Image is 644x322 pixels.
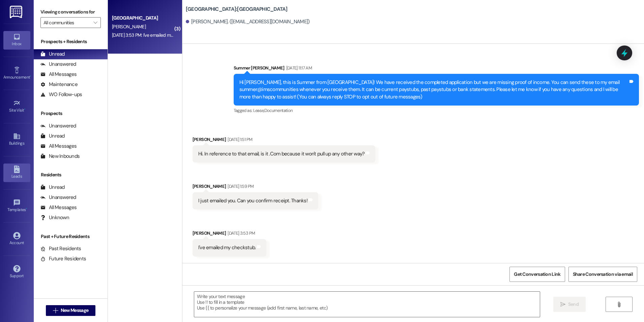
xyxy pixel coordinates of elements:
[10,6,24,18] img: ResiDesk Logo
[568,301,579,308] span: Send
[112,32,196,38] div: [DATE] 3:53 PM: I've emailed my checkstub.
[573,271,633,278] span: Share Conversation via email
[34,171,108,178] div: Residents
[30,74,31,79] span: •
[34,233,108,240] div: Past + Future Residents
[553,297,586,312] button: Send
[186,6,288,13] b: [GEOGRAPHIC_DATA]: [GEOGRAPHIC_DATA]
[40,184,65,191] div: Unread
[40,255,86,262] div: Future Residents
[40,81,78,88] div: Maintenance
[285,64,312,71] div: [DATE] 11:17 AM
[3,31,30,49] a: Inbox
[112,24,146,30] span: [PERSON_NAME]
[3,263,30,281] a: Support
[616,302,621,307] i: 
[40,7,101,17] label: Viewing conversations for
[61,307,88,314] span: New Message
[198,150,365,157] div: Hi. In reference to that email, is it .Com because it won't pull up any other way?
[43,17,90,28] input: All communities
[226,183,254,190] div: [DATE] 1:59 PM
[40,61,76,68] div: Unanswered
[40,122,76,129] div: Unanswered
[40,214,69,221] div: Unknown
[198,244,256,251] div: I've emailed my checkstub.
[26,206,27,211] span: •
[193,183,318,192] div: [PERSON_NAME]
[264,108,293,113] span: Documentation
[234,64,639,74] div: Summer [PERSON_NAME]
[3,164,30,182] a: Leads
[193,230,267,239] div: [PERSON_NAME]
[40,51,65,58] div: Unread
[40,71,77,78] div: All Messages
[40,133,65,140] div: Unread
[53,308,58,313] i: 
[34,110,108,117] div: Prospects
[234,106,639,115] div: Tagged as:
[46,305,96,316] button: New Message
[186,18,310,25] div: [PERSON_NAME]. ([EMAIL_ADDRESS][DOMAIN_NAME])
[40,245,81,252] div: Past Residents
[226,136,252,143] div: [DATE] 1:51 PM
[253,108,264,113] span: Lease ,
[3,197,30,215] a: Templates •
[40,194,76,201] div: Unanswered
[34,38,108,45] div: Prospects + Residents
[3,230,30,248] a: Account
[40,143,77,150] div: All Messages
[3,130,30,149] a: Buildings
[560,302,565,307] i: 
[3,97,30,116] a: Site Visit •
[40,153,80,160] div: New Inbounds
[40,91,82,98] div: WO Follow-ups
[93,20,97,25] i: 
[226,230,255,237] div: [DATE] 3:53 PM
[568,267,637,282] button: Share Conversation via email
[112,14,174,22] div: [GEOGRAPHIC_DATA]
[509,267,565,282] button: Get Conversation Link
[193,136,376,145] div: [PERSON_NAME]
[24,107,25,112] span: •
[40,204,77,211] div: All Messages
[239,79,628,100] div: Hi [PERSON_NAME], this is Summer from [GEOGRAPHIC_DATA]! We have received the completed applicati...
[514,271,560,278] span: Get Conversation Link
[198,197,308,204] div: I just emailed you. Can you confirm receipt. Thanks!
